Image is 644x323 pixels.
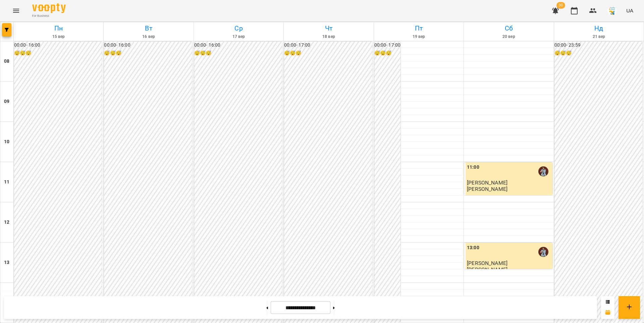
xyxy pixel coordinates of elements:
h6: Вт [105,23,192,34]
label: 11:00 [467,164,479,171]
h6: 00:00 - 17:00 [284,42,372,49]
h6: 08 [4,58,9,65]
span: For Business [32,14,66,18]
img: Voopty Logo [32,3,66,13]
span: 30 [556,2,565,9]
h6: 17 вер [195,34,282,40]
h6: 12 [4,219,9,226]
span: UA [626,7,633,14]
h6: 21 вер [555,34,643,40]
h6: 00:00 - 23:59 [554,42,642,49]
img: Вікторія Мельничук [538,166,548,176]
img: Вікторія Мельничук [538,247,548,257]
h6: Сб [465,23,552,34]
h6: 19 вер [375,34,463,40]
h6: Пт [375,23,463,34]
h6: 15 вер [15,34,102,40]
h6: 16 вер [105,34,192,40]
h6: 11 [4,178,9,186]
h6: 20 вер [465,34,552,40]
h6: 😴😴😴 [194,50,282,57]
img: 38072b7c2e4bcea27148e267c0c485b2.jpg [607,6,617,15]
h6: 😴😴😴 [554,50,642,57]
h6: 00:00 - 16:00 [194,42,282,49]
h6: 😴😴😴 [14,50,102,57]
h6: Чт [285,23,372,34]
h6: Пн [15,23,102,34]
h6: 00:00 - 16:00 [104,42,192,49]
p: [PERSON_NAME] [467,186,507,192]
button: UA [624,4,636,17]
span: [PERSON_NAME] [467,260,507,266]
span: [PERSON_NAME] [467,179,507,186]
p: [PERSON_NAME] [467,267,507,272]
h6: 18 вер [285,34,372,40]
h6: 09 [4,98,9,105]
button: Menu [8,3,24,19]
h6: 00:00 - 17:00 [374,42,400,49]
h6: 13 [4,259,9,266]
h6: Нд [555,23,643,34]
h6: Ср [195,23,282,34]
h6: 😴😴😴 [104,50,192,57]
label: 13:00 [467,244,479,252]
h6: 😴😴😴 [284,50,372,57]
h6: 10 [4,138,9,146]
h6: 00:00 - 16:00 [14,42,102,49]
h6: 😴😴😴 [374,50,400,57]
